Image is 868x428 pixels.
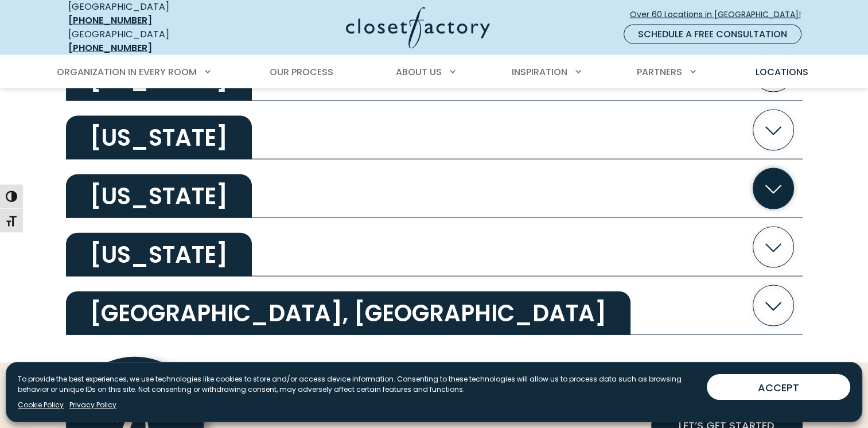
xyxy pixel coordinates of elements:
[68,14,152,27] a: [PHONE_NUMBER]
[396,65,442,79] span: About Us
[66,174,252,218] h2: [US_STATE]
[66,233,252,277] h2: [US_STATE]
[49,56,820,88] nav: Primary Menu
[755,65,808,79] span: Locations
[624,25,801,44] a: Schedule a Free Consultation
[66,101,803,159] button: [US_STATE]
[346,7,490,49] img: Closet Factory Logo
[66,218,803,277] button: [US_STATE]
[66,159,803,218] button: [US_STATE]
[18,400,64,410] a: Cookie Policy
[66,277,803,335] button: [GEOGRAPHIC_DATA], [GEOGRAPHIC_DATA]
[69,400,116,410] a: Privacy Policy
[68,28,235,55] div: [GEOGRAPHIC_DATA]
[270,65,333,79] span: Our Process
[637,65,682,79] span: Partners
[66,116,252,159] h2: [US_STATE]
[57,65,197,79] span: Organization in Every Room
[629,5,811,25] a: Over 60 Locations in [GEOGRAPHIC_DATA]!
[66,291,630,335] h2: [GEOGRAPHIC_DATA], [GEOGRAPHIC_DATA]
[68,41,152,55] a: [PHONE_NUMBER]
[18,374,698,395] p: To provide the best experiences, we use technologies like cookies to store and/or access device i...
[512,65,567,79] span: Inspiration
[630,9,810,21] span: Over 60 Locations in [GEOGRAPHIC_DATA]!
[707,374,850,400] button: ACCEPT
